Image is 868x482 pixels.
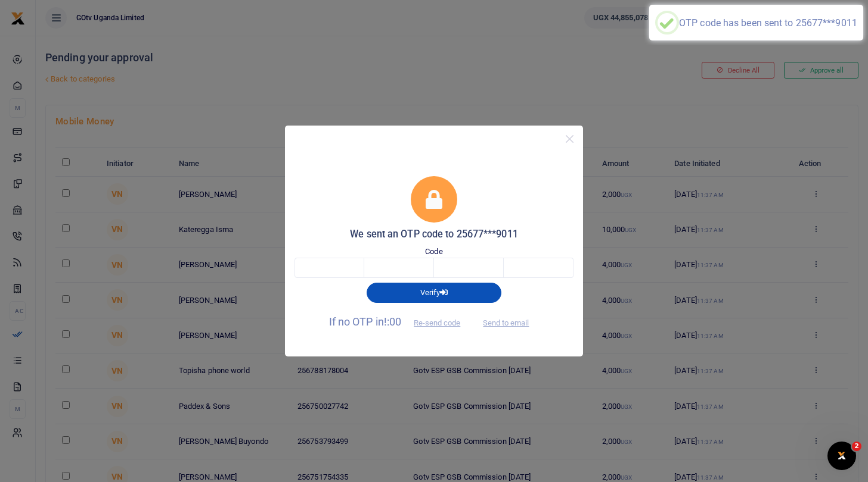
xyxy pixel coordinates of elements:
[852,442,861,451] span: 2
[384,315,401,328] span: !:00
[367,283,501,303] button: Verify
[561,130,578,148] button: Close
[294,229,573,240] h5: We sent an OTP code to 25677***9011
[827,442,856,470] iframe: Intercom live chat
[425,246,442,258] label: Code
[679,17,857,29] div: OTP code has been sent to 25677***9011
[329,315,471,328] span: If no OTP in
